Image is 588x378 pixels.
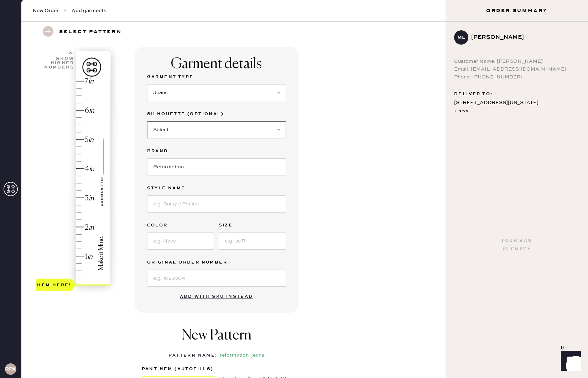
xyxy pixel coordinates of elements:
img: image [76,51,110,285]
label: Style name [147,184,286,193]
label: Brand [147,147,286,155]
span: Deliver to: [454,90,493,98]
div: Garment details [171,56,262,73]
div: [STREET_ADDRESS][US_STATE] #302 [GEOGRAPHIC_DATA] , CA 94107 [454,98,579,126]
div: Your bag is empty [501,236,532,254]
button: Add with SKU instead [176,290,257,304]
div: Customer Name: [PERSON_NAME] [454,57,579,65]
div: reformation_jeans [220,351,264,360]
div: [PERSON_NAME] [471,33,574,42]
label: Garment Type [147,73,286,81]
h3: RPAA [5,367,16,372]
iframe: Front Chat [554,346,585,377]
input: Brand name [147,158,286,175]
label: Size [219,221,286,230]
input: e.g. Daisy 2 Pocket [147,195,286,213]
span: Add garments [72,7,106,14]
div: Phone: [PHONE_NUMBER] [454,73,579,81]
div: Hem here! [37,281,71,289]
div: Show higher numbers [43,57,74,70]
input: e.g. 1020304 [147,270,286,287]
div: in [88,77,94,86]
div: Email: [EMAIL_ADDRESS][DOMAIN_NAME] [454,65,579,73]
label: Silhouette (optional) [147,110,286,118]
div: 7 [85,77,88,86]
label: Original Order Number [147,258,286,267]
h3: ML [457,35,465,40]
div: Pattern Name : [168,351,217,360]
input: e.g. Navy [147,233,214,250]
label: pant hem (autofills) [142,365,217,373]
input: e.g. 30R [219,233,286,250]
h3: Order Summary [446,7,588,14]
h1: New Pattern [182,327,251,351]
span: New Order [33,7,59,14]
label: Color [147,221,214,230]
h3: Select pattern [59,26,122,38]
